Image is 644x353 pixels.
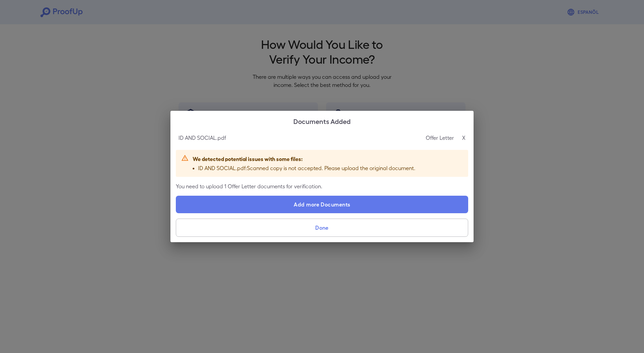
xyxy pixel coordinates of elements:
[176,196,468,213] label: Add more Documents
[193,155,415,163] p: We detected potential issues with some files:
[176,219,468,237] button: Done
[170,111,474,131] h2: Documents Added
[426,134,454,142] p: Offer Letter
[462,134,465,142] p: X
[176,182,468,190] p: You need to upload 1 Offer Letter documents for verification.
[198,164,415,172] p: ID AND SOCIAL.pdf : Scanned copy is not accepted. Please upload the original document.
[179,134,226,142] p: ID AND SOCIAL.pdf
